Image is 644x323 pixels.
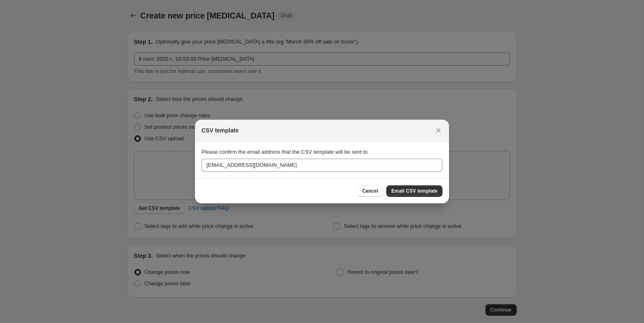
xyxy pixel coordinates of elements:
button: Close [433,125,444,136]
button: Email CSV template [386,185,442,197]
span: Please confirm the email address that the CSV template will be sent to [202,149,367,155]
span: Email CSV template [391,188,438,194]
span: Cancel [362,188,378,194]
button: Cancel [357,185,383,197]
h2: CSV template [202,126,238,134]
